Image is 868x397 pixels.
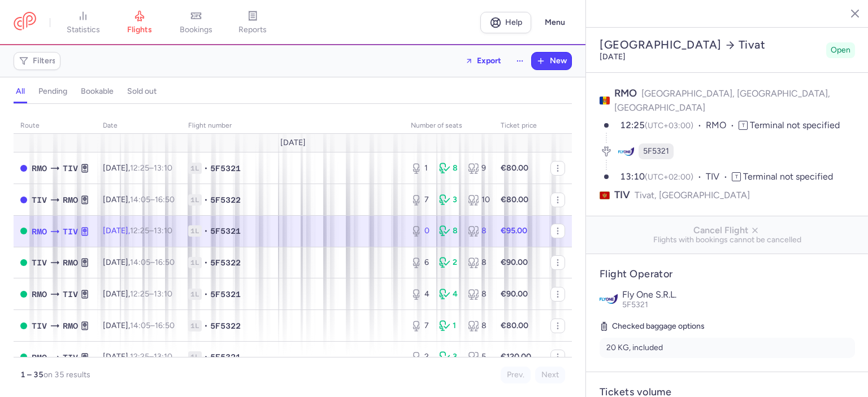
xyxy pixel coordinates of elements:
[63,194,78,206] span: RMO
[32,225,47,238] span: RMO
[130,289,149,299] time: 12:25
[831,45,850,56] span: Open
[622,300,648,309] span: 5F5321
[204,257,208,268] span: •
[81,86,114,97] h4: bookable
[130,258,150,267] time: 14:05
[404,117,494,134] th: number of seats
[103,289,172,299] span: [DATE],
[280,138,306,147] span: [DATE]
[14,117,96,134] th: route
[181,117,404,134] th: Flight number
[130,163,172,173] span: –
[130,163,149,173] time: 12:25
[411,289,430,300] div: 4
[532,53,571,69] button: New
[16,86,25,97] h4: all
[103,258,175,267] span: [DATE],
[739,121,748,130] span: T
[63,320,78,332] span: RMO
[180,25,212,35] span: bookings
[32,351,47,364] span: RMO
[468,163,487,174] div: 9
[154,226,172,235] time: 13:10
[204,194,208,206] span: •
[458,52,509,70] button: Export
[96,117,181,134] th: date
[468,257,487,268] div: 8
[600,338,855,358] li: 20 KG, included
[103,195,175,204] span: [DATE],
[411,225,430,237] div: 0
[600,290,618,308] img: Fly One S.R.L. logo
[468,351,487,363] div: 5
[538,12,572,33] button: Menu
[468,225,487,237] div: 8
[643,146,669,157] span: 5F5321
[188,320,202,331] span: 1L
[155,258,175,267] time: 16:50
[20,197,27,203] span: CLOSED
[14,53,60,69] button: Filters
[130,352,172,361] span: –
[535,367,565,383] button: Next
[224,10,281,35] a: reports
[210,257,241,268] span: 5F5322
[595,225,860,235] span: Cancel Flight
[477,56,501,65] span: Export
[204,163,208,174] span: •
[468,289,487,300] div: 8
[501,226,527,235] strong: €95.00
[130,226,149,235] time: 12:25
[501,258,528,267] strong: €90.00
[55,10,111,35] a: statistics
[20,370,44,379] strong: 1 – 35
[550,56,567,66] span: New
[614,88,830,113] span: [GEOGRAPHIC_DATA], [GEOGRAPHIC_DATA], [GEOGRAPHIC_DATA]
[411,320,430,331] div: 7
[501,163,528,173] strong: €80.00
[439,351,458,363] div: 3
[468,194,487,206] div: 10
[63,162,78,174] span: TIV
[204,289,208,300] span: •
[103,321,175,330] span: [DATE],
[732,172,741,181] span: T
[188,289,202,300] span: 1L
[130,195,150,204] time: 14:05
[595,235,860,245] span: Flights with bookings cannot be cancelled
[130,352,149,361] time: 12:25
[14,12,36,33] a: CitizenPlane red outlined logo
[411,194,430,206] div: 7
[600,38,822,52] h2: [GEOGRAPHIC_DATA] Tivat
[130,321,175,330] span: –
[63,351,78,364] span: TIV
[67,25,100,35] span: statistics
[168,10,224,35] a: bookings
[127,86,157,97] h4: sold out
[645,172,693,182] span: (UTC+02:00)
[32,288,47,300] span: RMO
[439,257,458,268] div: 2
[501,321,528,330] strong: €80.00
[622,290,855,300] p: Fly One S.R.L.
[204,351,208,363] span: •
[130,289,172,299] span: –
[480,12,531,33] a: Help
[505,18,522,27] span: Help
[620,120,645,130] time: 12:25
[210,320,241,331] span: 5F5322
[63,225,78,238] span: TIV
[614,87,637,99] span: RMO
[411,163,430,174] div: 1
[188,257,202,268] span: 1L
[468,320,487,331] div: 8
[130,195,175,204] span: –
[32,194,47,206] span: TIV
[188,351,202,363] span: 1L
[645,121,693,130] span: (UTC+03:00)
[188,225,202,237] span: 1L
[706,119,739,132] span: RMO
[635,188,750,202] span: Tivat, [GEOGRAPHIC_DATA]
[155,321,175,330] time: 16:50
